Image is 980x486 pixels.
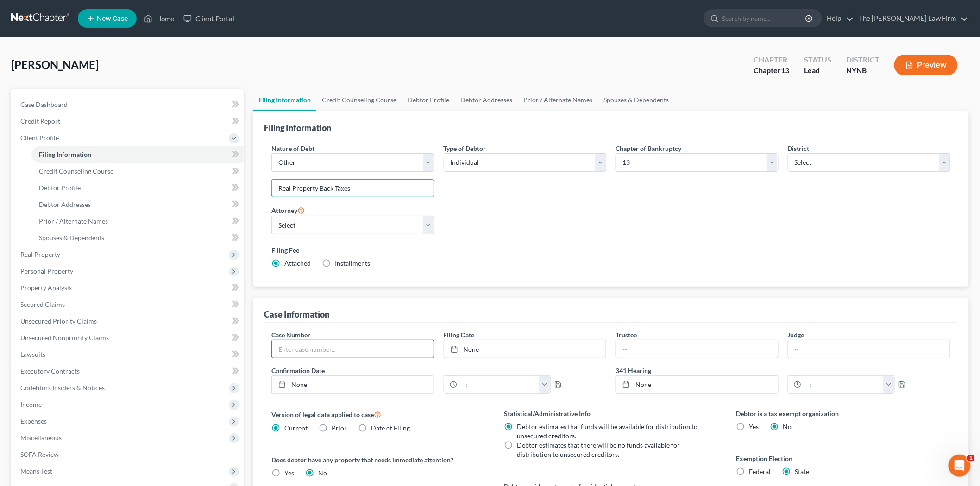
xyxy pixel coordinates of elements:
[39,217,108,225] span: Prior / Alternate Names
[736,409,950,418] label: Debtor is a tax exempt organization
[31,213,244,230] a: Prior / Alternate Names
[39,167,113,175] span: Credit Counseling Course
[616,340,778,358] input: --
[20,250,60,258] span: Real Property
[335,259,370,267] span: Installments
[754,65,789,76] div: Chapter
[316,89,402,111] a: Credit Counseling Course
[271,455,485,465] label: Does debtor have any property that needs immediate attention?
[788,143,810,153] label: District
[616,143,681,153] label: Chapter of Bankruptcy
[39,184,81,192] span: Debtor Profile
[253,89,316,111] a: Filing Information
[11,58,99,71] span: [PERSON_NAME]
[722,10,807,27] input: Search by name...
[13,346,244,363] a: Lawsuits
[39,234,104,242] span: Spouses & Dependents
[20,317,97,325] span: Unsecured Priority Claims
[749,423,759,430] span: Yes
[517,441,680,458] span: Debtor estimates that there will be no funds available for distribution to unsecured creditors.
[736,454,950,463] label: Exemption Election
[616,330,637,340] label: Trustee
[795,467,810,475] span: State
[20,284,72,292] span: Property Analysis
[788,340,950,358] input: --
[284,259,311,267] span: Attached
[272,340,434,358] input: Enter case number...
[611,366,955,375] label: 341 Hearing
[846,65,879,76] div: NYNB
[272,180,434,197] input: Enter other nature...
[517,423,697,440] span: Debtor estimates that funds will be available for distribution to unsecured creditors.
[20,384,105,392] span: Codebtors Insiders & Notices
[271,205,305,216] label: Attorney
[20,300,65,308] span: Secured Claims
[97,15,128,22] span: New Case
[444,340,606,358] a: None
[264,122,331,133] div: Filing Information
[271,143,314,153] label: Nature of Debt
[271,245,950,255] label: Filing Fee
[13,280,244,296] a: Property Analysis
[444,143,486,153] label: Type of Debtor
[271,330,310,340] label: Case Number
[894,55,958,75] button: Preview
[31,163,244,180] a: Credit Counseling Course
[284,469,294,477] span: Yes
[402,89,455,111] a: Debtor Profile
[455,89,518,111] a: Debtor Addresses
[20,450,59,458] span: SOFA Review
[20,400,42,408] span: Income
[31,146,244,163] a: Filing Information
[804,55,831,65] div: Status
[179,10,239,27] a: Client Portal
[13,113,244,130] a: Credit Report
[31,196,244,213] a: Debtor Addresses
[518,89,598,111] a: Prior / Alternate Names
[504,409,718,418] label: Statistical/Administrative Info
[783,423,792,430] span: No
[267,366,611,375] label: Confirmation Date
[20,117,60,125] span: Credit Report
[371,424,410,432] span: Date of Filing
[20,467,52,475] span: Means Test
[457,376,540,393] input: -- : --
[854,10,968,27] a: The [PERSON_NAME] Law Firm
[781,66,789,75] span: 13
[13,330,244,346] a: Unsecured Nonpriority Claims
[13,363,244,380] a: Executory Contracts
[804,65,831,76] div: Lead
[444,330,475,340] label: Filing Date
[949,455,971,477] iframe: Intercom live chat
[272,376,434,393] a: None
[13,313,244,330] a: Unsecured Priority Claims
[31,230,244,246] a: Spouses & Dependents
[823,10,854,27] a: Help
[616,376,778,393] a: None
[967,455,975,462] span: 1
[846,55,879,65] div: District
[788,330,804,340] label: Judge
[39,200,91,208] span: Debtor Addresses
[271,409,485,420] label: Version of legal data applied to case
[39,150,91,158] span: Filing Information
[20,100,68,108] span: Case Dashboard
[20,350,45,358] span: Lawsuits
[139,10,179,27] a: Home
[13,446,244,463] a: SOFA Review
[20,267,73,275] span: Personal Property
[20,434,62,442] span: Miscellaneous
[20,134,59,142] span: Client Profile
[31,180,244,196] a: Debtor Profile
[13,296,244,313] a: Secured Claims
[13,96,244,113] a: Case Dashboard
[20,334,109,342] span: Unsecured Nonpriority Claims
[754,55,789,65] div: Chapter
[598,89,674,111] a: Spouses & Dependents
[264,309,329,320] div: Case Information
[318,469,327,477] span: No
[749,467,771,475] span: Federal
[284,424,308,432] span: Current
[20,417,47,425] span: Expenses
[332,424,347,432] span: Prior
